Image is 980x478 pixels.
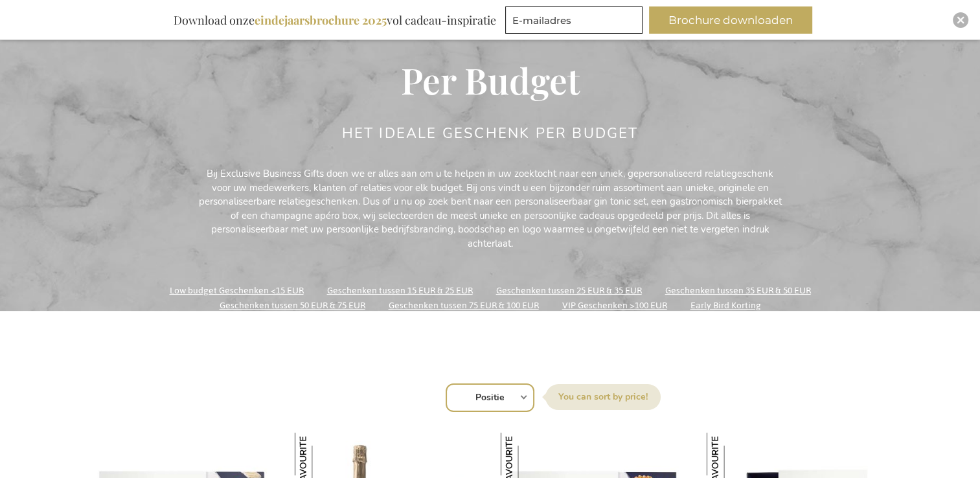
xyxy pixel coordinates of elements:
[957,16,964,24] img: Close
[170,282,304,299] a: Low budget Geschenken <15 EUR
[401,56,580,104] span: Per Budget
[199,167,782,251] p: Bij Exclusive Business Gifts doen we er alles aan om u te helpen in uw zoektocht naar een uniek, ...
[649,6,812,34] button: Brochure downloaden
[389,297,539,314] a: Geschenken tussen 75 EUR & 100 EUR
[953,12,968,28] div: Close
[505,6,643,34] input: E-mailadres
[342,126,639,141] h2: Het ideale geschenk per budget
[496,282,642,299] a: Geschenken tussen 25 EUR & 35 EUR
[690,297,761,314] a: Early Bird Korting
[327,282,473,299] a: Geschenken tussen 15 EUR & 25 EUR
[665,282,811,299] a: Geschenken tussen 35 EUR & 50 EUR
[545,384,661,410] label: Sorteer op
[562,297,667,314] a: VIP Geschenken >100 EUR
[505,6,646,38] form: marketing offers and promotions
[220,297,365,314] a: Geschenken tussen 50 EUR & 75 EUR
[168,6,502,34] div: Download onze vol cadeau-inspiratie
[255,12,387,28] b: eindejaarsbrochure 2025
